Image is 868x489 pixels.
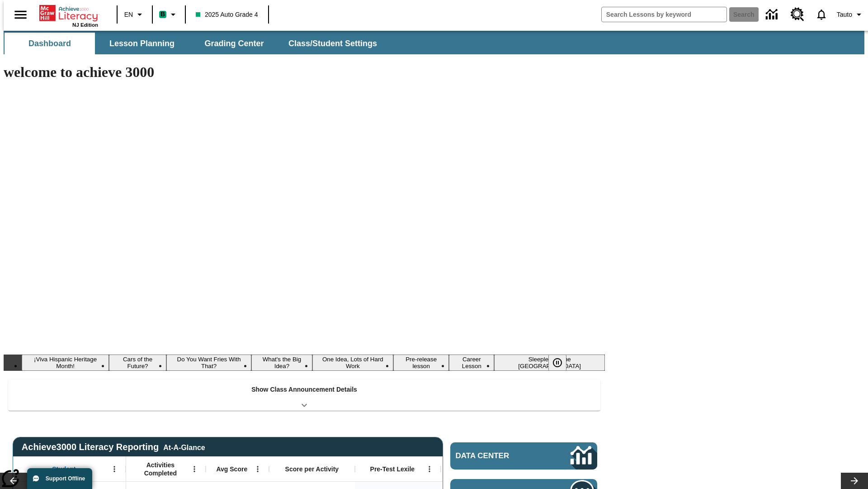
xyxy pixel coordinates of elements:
[423,462,436,476] button: Open Menu
[27,468,92,489] button: Support Offline
[189,33,279,54] button: Grading Center
[216,465,247,473] span: Avg Score
[810,3,833,26] a: Notifications
[166,355,251,371] button: Slide 3 Do You Want Fries With That?
[97,33,187,54] button: Lesson Planning
[251,462,264,476] button: Open Menu
[370,465,415,473] span: Pre-Test Lexile
[760,2,785,27] a: Data Center
[196,10,258,19] span: 2025 Auto Grade 4
[7,1,34,28] button: Open side menu
[163,442,205,452] div: At-A-Glance
[22,355,109,371] button: Slide 1 ¡Viva Hispanic Heritage Month!
[456,451,540,460] span: Data Center
[52,465,75,473] span: Student
[4,33,385,54] div: SubNavbar
[156,6,182,23] button: Boost Class color is mint green. Change class color
[837,10,852,19] span: Tauto
[450,442,597,470] a: Data Center
[251,355,312,371] button: Slide 4 What's the Big Idea?
[602,7,726,22] input: search field
[120,6,149,23] button: Language: EN, Select a language
[72,22,98,28] span: NJ Edition
[281,33,384,54] button: Class/Student Settings
[449,355,494,371] button: Slide 7 Career Lesson
[22,442,205,452] span: Achieve3000 Literacy Reporting
[4,31,864,54] div: SubNavbar
[548,355,566,371] button: Pause
[393,355,449,371] button: Slide 6 Pre-release lesson
[785,2,810,27] a: Resource Center, Will open in new tab
[494,355,605,371] button: Slide 8 Sleepless in the Animal Kingdom
[46,475,85,482] span: Support Offline
[285,465,339,473] span: Score per Activity
[251,385,357,394] p: Show Class Announcement Details
[188,462,201,476] button: Open Menu
[108,462,121,476] button: Open Menu
[4,64,605,81] h1: welcome to achieve 3000
[39,3,98,28] div: Home
[841,473,868,489] button: Lesson carousel, Next
[833,6,868,23] button: Profile/Settings
[8,379,600,411] div: Show Class Announcement Details
[124,10,133,19] span: EN
[39,4,98,22] a: Home
[109,355,166,371] button: Slide 2 Cars of the Future?
[312,355,394,371] button: Slide 5 One Idea, Lots of Hard Work
[548,355,576,371] div: Pause
[131,461,190,477] span: Activities Completed
[5,33,95,54] button: Dashboard
[160,9,165,20] span: B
